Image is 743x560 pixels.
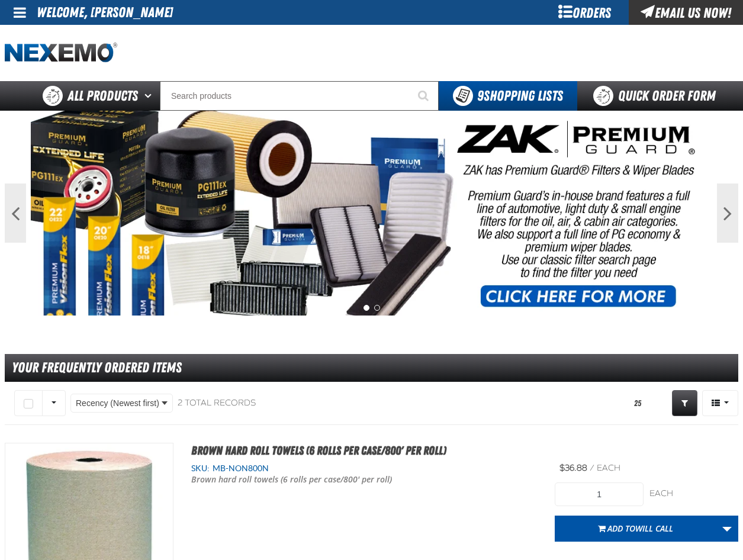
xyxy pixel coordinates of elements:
span: / [590,463,594,473]
div: 2 total records [178,398,256,409]
button: 1 of 2 [364,305,369,311]
div: SKU: [191,463,537,474]
button: 2 of 2 [374,305,380,311]
button: Open All Products pages [140,81,160,111]
button: Rows selection options [42,390,66,416]
span: each [597,463,620,473]
div: each [649,488,738,500]
span: $36.88 [559,463,587,473]
button: Add towill call [555,516,716,542]
button: Product Grid Views Toolbar [702,390,738,416]
button: Next [717,184,738,243]
span: All Products [67,85,138,107]
span: MB-NON800N [210,464,269,473]
strong: 9 [477,88,484,104]
span: Recency (Newest first) [76,397,159,410]
span: Add to [607,523,673,534]
span: Product Grid Views Toolbar [703,391,738,416]
img: Nexemo logo [5,43,117,63]
input: Product Quantity [555,482,644,506]
button: Previous [5,184,26,243]
a: Expand or Collapse Grid Filters [672,390,697,416]
span: will call [635,523,673,534]
img: PG Filters & Wipers [31,111,712,316]
button: You have 9 Shopping Lists. Open to view details [439,81,577,111]
input: Search [160,81,439,111]
a: Quick Order Form [577,81,738,111]
div: Your Frequently Ordered Items [5,354,738,382]
a: Brown hard roll towels (6 rolls per case/800' per roll) [191,443,446,458]
a: More Actions [716,516,738,542]
span: Shopping Lists [477,88,563,104]
button: Start Searching [409,81,439,111]
p: Brown hard roll towels (6 rolls per case/800' per roll) [191,474,399,485]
